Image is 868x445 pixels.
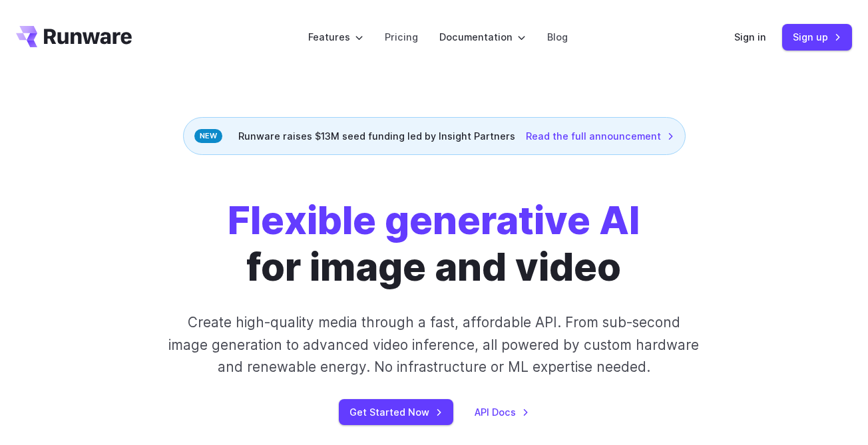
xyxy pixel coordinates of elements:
[547,29,568,45] a: Blog
[339,399,453,425] a: Get Started Now
[183,117,686,155] div: Runware raises $13M seed funding led by Insight Partners
[228,197,640,243] strong: Flexible generative AI
[526,128,674,144] a: Read the full announcement
[16,26,132,47] a: Go to /
[782,24,852,50] a: Sign up
[228,198,640,290] h1: for image and video
[439,29,526,45] label: Documentation
[308,29,363,45] label: Features
[166,311,702,378] p: Create high-quality media through a fast, affordable API. From sub-second image generation to adv...
[385,29,418,45] a: Pricing
[734,29,766,45] a: Sign in
[475,404,529,420] a: API Docs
